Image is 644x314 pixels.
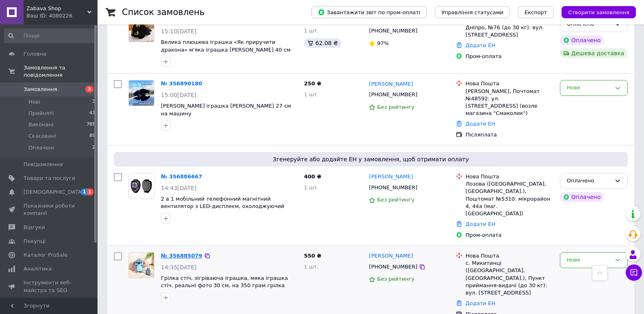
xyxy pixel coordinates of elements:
[85,86,93,93] span: 3
[466,121,495,127] a: Додати ЕН
[435,6,510,18] button: Управління статусами
[161,196,287,225] a: 2 в 1 мобільний телефонний магнітний вентилятор з LED-дисплеєм, охолоджуючий радіатор для телефон...
[304,264,319,270] span: 1 шт.
[81,188,87,195] span: 1
[568,9,629,15] span: Створити замовлення
[24,251,67,259] span: Каталог ProSale
[466,53,553,60] div: Пром-оплата
[466,260,553,297] div: с. Микитинці ([GEOGRAPHIC_DATA], [GEOGRAPHIC_DATA].), Пункт приймання-видачі (до 30 кг): вул. [ST...
[161,264,197,271] span: 14:35[DATE]
[466,173,553,180] div: Нова Пошта
[567,256,611,264] div: Нове
[466,80,553,87] div: Нова Пошта
[369,80,413,88] a: [PERSON_NAME]
[128,16,154,42] a: Фото товару
[28,121,54,128] span: Виконані
[129,253,154,278] img: Фото товару
[26,12,98,19] div: Ваш ID: 4080226
[161,92,197,98] span: 15:00[DATE]
[369,28,417,34] span: [PHONE_NUMBER]
[24,161,63,168] span: Повідомлення
[518,6,554,18] button: Експорт
[129,80,154,106] img: Фото товару
[24,188,84,196] span: [DEMOGRAPHIC_DATA]
[369,173,413,181] a: [PERSON_NAME]
[304,184,319,191] span: 1 шт.
[28,98,40,106] span: Нові
[369,184,417,191] span: [PHONE_NUMBER]
[26,5,87,12] span: Zabava Shop
[441,9,503,15] span: Управління статусами
[24,224,45,231] span: Відгуки
[525,9,547,15] span: Експорт
[128,80,154,106] a: Фото товару
[89,132,95,140] span: 89
[466,88,553,117] div: [PERSON_NAME], Почтомат №48592: ул. [STREET_ADDRESS] (возле магазина "Смаколик")
[304,28,319,34] span: 1 шт.
[161,39,291,53] a: Велика плюшева іграшка «Як приручити дракона» м'яка іграшка [PERSON_NAME] 40 см
[466,300,495,306] a: Додати ЕН
[567,177,611,185] div: Оплачено
[304,253,321,259] span: 550 ₴
[24,50,46,58] span: Головна
[369,91,417,97] span: [PHONE_NUMBER]
[304,173,321,180] span: 400 ₴
[562,6,636,18] button: Створити замовлення
[24,64,98,79] span: Замовлення та повідомлення
[466,24,553,39] div: Дніпро, №76 (до 30 кг): вул. [STREET_ADDRESS]
[28,132,56,140] span: Скасовані
[377,104,414,110] span: Без рейтингу
[304,91,319,97] span: 1 шт.
[92,98,95,106] span: 3
[24,175,75,182] span: Товари та послуги
[377,276,414,282] span: Без рейтингу
[28,110,54,117] span: Прийняті
[24,238,46,245] span: Покупці
[89,110,95,117] span: 43
[304,38,341,48] div: 62.08 ₴
[377,40,389,46] span: 97%
[4,28,96,43] input: Пошук
[466,232,553,239] div: Пром-оплата
[87,188,93,195] span: 1
[377,197,414,203] span: Без рейтингу
[24,279,75,294] span: Інструменти веб-майстра та SEO
[129,17,154,42] img: Фото товару
[92,144,95,152] span: 2
[87,121,95,128] span: 785
[318,9,420,16] span: Завантажити звіт по пром-оплаті
[369,264,417,270] span: [PHONE_NUMBER]
[560,48,627,58] div: Дешева доставка
[117,155,624,163] span: Згенеруйте або додайте ЕН у замовлення, щоб отримати оплату
[24,202,75,217] span: Показники роботи компанії
[626,264,642,281] button: Чат з покупцем
[24,86,57,93] span: Замовлення
[560,35,604,45] div: Оплачено
[466,42,495,48] a: Додати ЕН
[567,84,611,92] div: Нове
[128,173,154,199] a: Фото товару
[466,252,553,260] div: Нова Пошта
[553,9,636,15] a: Створити замовлення
[161,275,288,289] a: Грілка стіч, зігріваюча іграшка, мяка іграшка стіч. реальні фото 30 см, на 350 грам грілка
[466,131,553,139] div: Післяплата
[311,6,427,18] button: Завантажити звіт по пром-оплаті
[122,7,204,17] h1: Список замовлень
[129,173,154,199] img: Фото товару
[466,180,553,217] div: Лозова ([GEOGRAPHIC_DATA], [GEOGRAPHIC_DATA].), Поштомат №5310: мікрорайон 4, 44а (маг. [GEOGRAPH...
[304,80,321,87] span: 250 ₴
[560,192,604,202] div: Оплачено
[161,173,202,180] a: № 356886667
[161,28,197,35] span: 15:10[DATE]
[369,252,413,260] a: [PERSON_NAME]
[466,221,495,227] a: Додати ЕН
[161,80,202,87] a: № 356890180
[24,265,52,273] span: Аналітика
[128,252,154,278] a: Фото товару
[161,185,197,191] span: 14:43[DATE]
[161,103,291,117] a: [PERSON_NAME] іграшка [PERSON_NAME] 27 см на машину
